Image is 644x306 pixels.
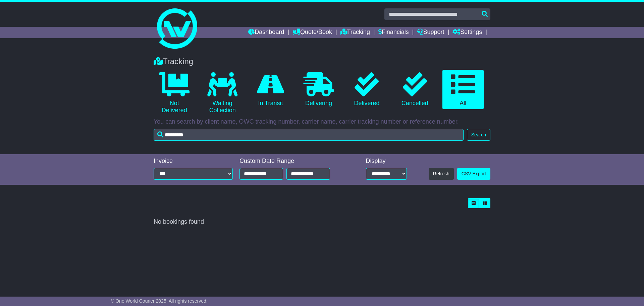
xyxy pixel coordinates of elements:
button: Refresh [429,168,454,180]
button: Search [467,129,490,141]
a: Financials [378,27,409,38]
a: Settings [452,27,482,38]
a: Cancelled [394,70,435,110]
a: Support [417,27,444,38]
a: All [442,70,484,110]
a: Waiting Collection [202,70,243,117]
div: Display [366,158,407,165]
a: Dashboard [248,27,284,38]
span: © One World Courier 2025. All rights reserved. [111,298,208,304]
a: Tracking [340,27,370,38]
a: CSV Export [457,168,490,180]
div: Custom Date Range [239,158,347,165]
div: No bookings found [154,218,490,226]
div: Invoice [154,158,233,165]
a: In Transit [250,70,291,110]
p: You can search by client name, OWC tracking number, carrier name, carrier tracking number or refe... [154,118,490,126]
a: Delivering [298,70,339,110]
a: Not Delivered [154,70,195,117]
div: Tracking [150,57,494,67]
a: Delivered [346,70,387,110]
a: Quote/Book [292,27,332,38]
